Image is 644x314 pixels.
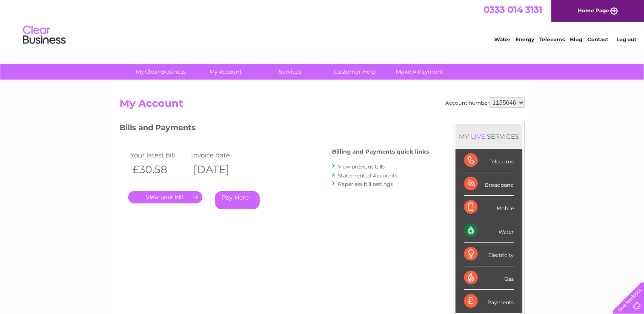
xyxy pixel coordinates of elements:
[120,97,525,114] h2: My Account
[128,161,189,178] th: £30.58
[587,36,608,43] a: Contact
[464,243,514,266] div: Electricity
[464,149,514,172] div: Telecoms
[539,36,565,43] a: Telecoms
[384,64,455,80] a: Make A Payment
[445,97,525,108] div: Account number
[464,219,514,243] div: Water
[469,132,487,140] div: LIVE
[338,163,385,170] a: View previous bills
[464,266,514,290] div: Gas
[128,149,189,161] td: Your latest bill
[455,124,522,148] div: MY SERVICES
[464,290,514,313] div: Payments
[255,64,325,80] a: Services
[320,64,390,80] a: Customer Help
[616,36,636,43] a: Log out
[189,149,250,161] td: Invoice date
[484,4,542,15] a: 0333 014 3131
[120,122,429,137] h3: Bills and Payments
[515,36,534,43] a: Energy
[494,36,510,43] a: Water
[23,22,66,48] img: logo.png
[464,196,514,219] div: Mobile
[570,36,582,43] a: Blog
[189,161,250,178] th: [DATE]
[338,181,393,187] a: Paperless bill settings
[338,172,398,179] a: Statement of Accounts
[464,172,514,196] div: Broadband
[128,191,202,203] a: .
[121,5,524,41] div: Clear Business is a trading name of Verastar Limited (registered in [GEOGRAPHIC_DATA] No. 3667643...
[332,148,429,155] h4: Billing and Payments quick links
[126,64,196,80] a: My Clear Business
[190,64,260,80] a: My Account
[215,191,260,209] a: Pay Here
